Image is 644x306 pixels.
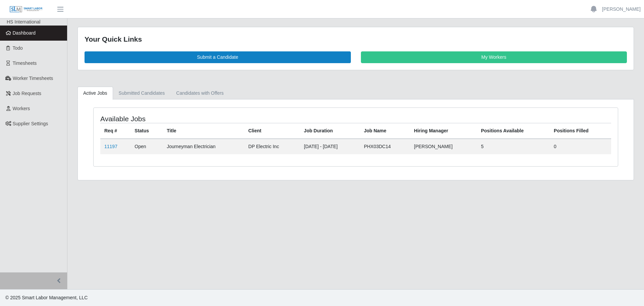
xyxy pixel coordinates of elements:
span: Workers [13,106,30,111]
a: 11197 [104,144,117,149]
td: 5 [477,139,550,154]
a: [PERSON_NAME] [602,6,641,13]
span: Dashboard [13,30,36,36]
th: Job Duration [300,123,360,139]
span: HS International [7,19,40,25]
img: SLM Logo [9,6,43,13]
div: Your Quick Links [85,34,627,45]
span: Todo [13,45,23,51]
th: Hiring Manager [410,123,477,139]
td: Open [130,139,163,154]
span: Job Requests [13,91,42,96]
th: Title [163,123,244,139]
a: Submit a Candidate [85,51,351,63]
a: My Workers [361,51,627,63]
td: [DATE] - [DATE] [300,139,360,154]
th: Positions Available [477,123,550,139]
a: Active Jobs [77,87,113,100]
td: [PERSON_NAME] [410,139,477,154]
td: Journeyman Electrician [163,139,244,154]
span: © 2025 Smart Labor Management, LLC [5,295,88,300]
span: Worker Timesheets [13,76,53,81]
th: Job Name [360,123,410,139]
th: Positions Filled [550,123,611,139]
h4: Available Jobs [100,115,307,123]
a: Candidates with Offers [170,87,229,100]
th: Req # [100,123,130,139]
th: Status [130,123,163,139]
span: Supplier Settings [13,121,48,126]
td: 0 [550,139,611,154]
td: PHX03DC14 [360,139,410,154]
th: Client [244,123,300,139]
td: DP Electric Inc [244,139,300,154]
span: Timesheets [13,60,37,66]
a: Submitted Candidates [113,87,171,100]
